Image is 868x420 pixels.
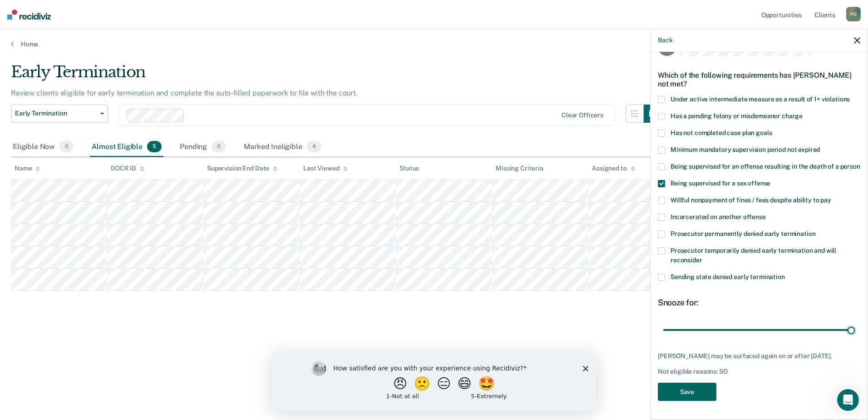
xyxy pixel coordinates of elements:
[242,137,323,157] div: Marked Ineligible
[671,129,772,136] span: Has not completed case plan goals
[399,165,419,172] div: Status
[15,110,97,117] span: Early Termination
[11,137,75,157] div: Eligible Now
[671,273,785,280] span: Sending state denied early termination
[671,112,803,120] span: Has a pending felony or misdemeanor charge
[592,165,635,172] div: Assigned to
[671,213,766,220] span: Incarcerated on another offense
[658,383,716,401] button: Save
[111,165,144,172] div: DOCR ID
[658,368,860,375] div: Not eligible reasons: SO
[496,165,543,172] div: Missing Criteria
[178,137,227,157] div: Pending
[671,247,836,264] span: Prosecutor temporarily denied early termination and will reconsider
[212,141,226,153] span: 0
[271,352,597,411] iframe: Survey by Kim from Recidiviz
[207,165,277,172] div: Supervision End Date
[837,389,859,411] iframe: Intercom live chat
[7,10,51,20] img: Recidiviz
[671,230,815,237] span: Prosecutor permanently denied early termination
[658,298,860,308] div: Snooze for:
[11,89,358,97] p: Review clients eligible for early termination and complete the auto-filled paperwork to file with...
[562,111,603,119] div: Clear officers
[658,64,860,95] div: Which of the following requirements has [PERSON_NAME] not met?
[307,141,321,153] span: 4
[15,165,40,172] div: Name
[59,141,74,153] span: 0
[303,165,347,172] div: Last Viewed
[671,163,860,170] span: Being supervised for an offense resulting in the death of a person
[11,40,857,48] a: Home
[658,36,672,44] button: Back
[11,63,662,89] div: Early Termination
[671,146,820,153] span: Minimum mandatory supervision period not expired
[658,352,860,360] div: [PERSON_NAME] may be surfaced again on or after [DATE].
[671,196,831,204] span: Willful nonpayment of fines / fees despite ability to pay
[90,137,163,157] div: Almost Eligible
[147,141,162,153] span: 5
[671,95,850,103] span: Under active intermediate measure as a result of 1+ violations
[846,7,861,21] div: P D
[671,180,770,187] span: Being supervised for a sex offense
